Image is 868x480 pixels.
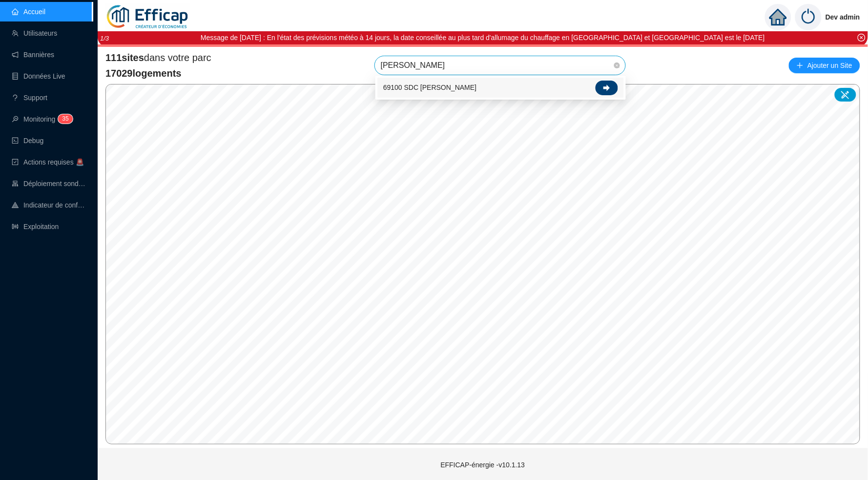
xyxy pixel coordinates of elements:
span: 69100 SDC [PERSON_NAME] [383,83,476,93]
a: questionSupport [12,94,47,102]
span: close-circle [858,34,866,42]
a: slidersExploitation [12,223,59,230]
span: home [769,8,787,26]
a: monitorMonitoring35 [12,115,70,123]
a: homeAccueil [12,8,45,16]
span: Ajouter un Site [807,59,852,72]
span: plus [797,62,804,69]
span: Actions requises 🚨 [23,158,84,166]
a: heat-mapIndicateur de confort [12,201,86,209]
span: 111 sites [105,52,144,63]
a: databaseDonnées Live [12,72,65,80]
span: dans votre parc [105,51,211,64]
span: Dev admin [826,1,860,33]
span: EFFICAP-énergie - v10.1.13 [441,461,525,469]
span: 3 [62,115,65,122]
sup: 35 [58,114,72,124]
canvas: Map [106,84,860,444]
a: codeDebug [12,137,43,145]
span: close-circle [614,63,620,68]
i: 1 / 3 [100,35,109,42]
span: check-square [12,159,19,166]
button: Ajouter un Site [789,58,860,73]
a: teamUtilisateurs [12,29,57,37]
img: power [795,4,822,30]
span: 5 [65,115,69,122]
div: 69100 SDC Albert Thomas [377,78,624,98]
div: Message de [DATE] : En l'état des prévisions météo à 14 jours, la date conseillée au plus tard d'... [201,33,765,43]
a: notificationBannières [12,51,54,59]
a: clusterDéploiement sondes [12,180,86,188]
span: 17029 logements [105,66,211,80]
